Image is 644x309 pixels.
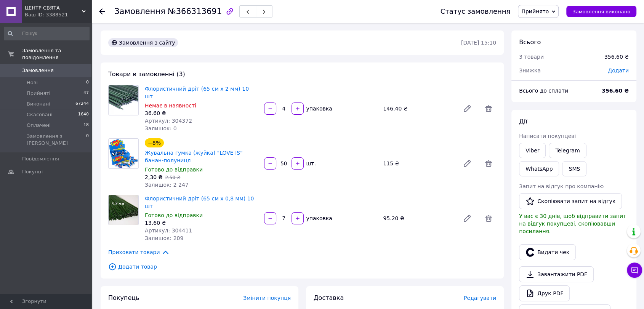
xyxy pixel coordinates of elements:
span: Товари в замовленні (3) [108,70,185,78]
input: Пошук [4,27,90,40]
span: Залишок: 0 [145,125,177,131]
span: 47 [83,90,89,97]
div: Статус замовлення [441,8,511,15]
img: Флористичний дріт (65 см х 2 мм) 10 шт [109,85,138,115]
span: У вас є 30 днів, щоб відправити запит на відгук покупцеві, скопіювавши посилання. [519,213,626,234]
a: Жувальна гумка (жуйка) "LOVE IS" банан-полуниця [145,150,243,163]
button: Чат з покупцем [627,263,642,278]
b: 356.60 ₴ [602,88,629,94]
span: Замовлення [22,67,54,74]
span: 2.50 ₴ [165,175,180,180]
span: Видалити [481,101,496,116]
img: Флористичний дріт (65 см х 0,8 мм) 10 шт [109,195,138,225]
span: Залишок: 209 [145,235,183,241]
span: Артикул: 304411 [145,227,192,234]
div: Замовлення з сайту [108,38,178,47]
span: Додати товар [108,263,496,271]
span: Замовлення з [PERSON_NAME] [27,133,86,147]
a: Редагувати [460,156,475,171]
div: Ваш ID: 3388521 [25,11,91,18]
a: Друк PDF [519,285,570,301]
span: Готово до відправки [145,167,203,173]
div: 146.40 ₴ [380,103,457,114]
span: Дії [519,118,527,125]
div: шт. [304,160,317,167]
span: Повідомлення [22,155,59,162]
button: Видати чек [519,244,576,260]
span: Змінити покупця [243,295,291,301]
span: Редагувати [464,295,496,301]
a: WhatsApp [519,161,559,176]
span: Виконані [27,101,50,107]
a: Завантажити PDF [519,266,594,282]
span: Всього [519,38,541,46]
span: Артикул: 304372 [145,118,192,124]
span: 67244 [75,101,89,107]
a: Флористичний дріт (65 см х 0,8 мм) 10 шт [145,195,254,209]
span: Покупець [108,294,139,301]
span: 1640 [78,111,89,118]
span: Оплачені [27,122,51,129]
span: Запит на відгук про компанію [519,183,604,189]
button: Скопіювати запит на відгук [519,193,622,209]
span: Доставка [314,294,344,301]
time: [DATE] 15:10 [461,40,496,46]
span: Всього до сплати [519,88,568,94]
span: Немає в наявності [145,102,196,109]
span: Замовлення виконано [572,9,630,14]
a: Viber [519,143,546,158]
a: Редагувати [460,211,475,226]
span: Замовлення та повідомлення [22,47,91,61]
button: Замовлення виконано [566,6,636,17]
span: 18 [83,122,89,129]
a: Telegram [549,143,586,158]
span: Залишок: 2 247 [145,182,189,188]
span: Готово до відправки [145,212,203,218]
div: 13.60 ₴ [145,219,258,227]
div: −8% [145,138,164,147]
button: SMS [562,161,586,176]
div: 356.60 ₴ [604,53,629,61]
span: Видалити [481,211,496,226]
span: 2,30 ₴ [145,174,162,180]
div: 95.20 ₴ [380,213,457,224]
span: 3 товари [519,54,544,60]
img: Жувальна гумка (жуйка) "LOVE IS" банан-полуниця [109,139,138,168]
a: Флористичний дріт (65 см х 2 мм) 10 шт [145,86,249,99]
span: Скасовані [27,111,53,118]
div: упаковка [304,215,333,222]
span: Прийняті [27,90,50,97]
span: Додати [608,67,629,74]
div: Повернутися назад [99,8,105,15]
span: Написати покупцеві [519,133,576,139]
span: Знижка [519,67,541,74]
span: 0 [86,133,89,147]
span: Покупці [22,168,43,175]
span: №366313691 [168,7,222,16]
span: Нові [27,79,38,86]
span: Приховати товари [108,248,170,256]
div: упаковка [304,105,333,112]
span: Видалити [481,156,496,171]
span: Прийнято [521,8,549,14]
span: ЦЕНТР СВЯТА [25,5,82,11]
a: Редагувати [460,101,475,116]
span: Замовлення [114,7,165,16]
div: 115 ₴ [380,158,457,169]
span: 0 [86,79,89,86]
div: 36.60 ₴ [145,109,258,117]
